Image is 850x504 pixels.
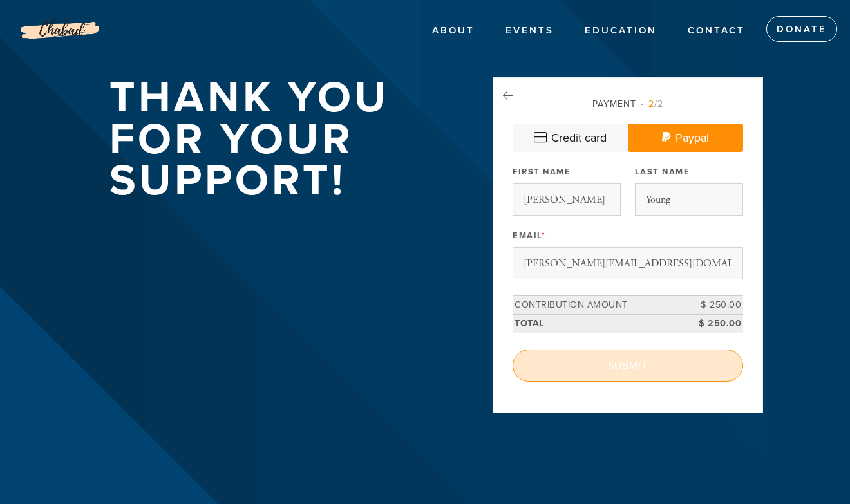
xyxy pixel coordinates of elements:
a: Donate [766,16,837,42]
a: Credit card [513,124,628,152]
td: Total [513,314,685,333]
td: $ 250.00 [685,296,743,315]
label: Email [513,230,545,241]
span: 2 [648,98,654,109]
a: EVENTS [496,19,563,43]
a: EDUCATION [575,19,666,43]
div: Payment [513,97,743,111]
a: Contact [678,19,755,43]
a: ABOUT [422,19,484,43]
h1: Thank you for your support! [109,77,451,202]
label: First Name [513,166,571,178]
label: Last Name [635,166,690,178]
td: $ 250.00 [685,314,743,333]
td: Contribution Amount [513,296,685,315]
img: Logo%20without%20address_0.png [19,6,100,53]
span: /2 [641,98,663,109]
input: Submit [513,350,743,382]
a: Paypal [628,124,743,152]
span: This field is required. [542,230,546,241]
